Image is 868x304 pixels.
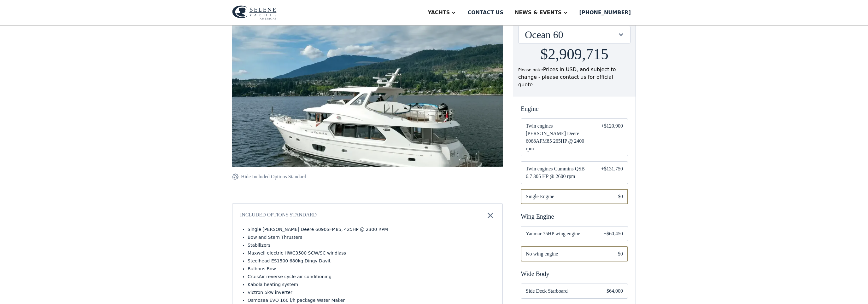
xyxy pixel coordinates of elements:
[526,193,608,200] span: Single Engine
[521,104,628,113] div: Engine
[240,211,317,220] div: Included Options Standard
[601,122,623,152] div: +$120,900
[428,9,450,16] div: Yachts
[248,297,495,304] li: Osmosea EVO 160 l/h package Water Maker
[540,46,608,63] h2: $2,909,715
[248,242,495,249] li: Stabilizers
[248,250,495,256] li: Maxwell electric HWC3500 SCW/SC windlass
[232,5,277,20] img: logo
[526,230,594,238] span: Yanmar 75HP wing engine
[248,258,495,264] li: Steelhead ES1500 680kg Dingy Davit
[618,250,623,258] div: $0
[241,173,306,181] div: Hide Included Options Standard
[467,9,503,16] div: Contact us
[521,269,628,278] div: Wide Body
[521,212,628,221] div: Wing Engine
[526,250,608,258] span: No wing engine
[618,193,623,200] div: $0
[579,9,631,16] div: [PHONE_NUMBER]
[248,281,495,288] li: Kabola heating system
[486,211,495,220] img: icon
[604,287,623,295] div: +$64,000
[248,226,495,233] li: Single [PERSON_NAME] Deere 6090SFM85, 425HP @ 2300 RPM
[248,273,495,280] li: CruisAir reverse cycle air conditioning
[601,165,623,180] div: +$131,750
[525,29,618,41] div: Ocean 60
[248,266,495,272] li: Bulbous Bow
[248,234,495,241] li: Bow and Stern Thrusters
[515,9,562,16] div: News & EVENTS
[518,67,543,72] span: Please note:
[526,165,591,180] span: Twin engines Cummins QSB 6.7 305 HP @ 2600 rpm
[232,173,306,181] a: Hide Included Options Standard
[519,26,630,43] div: Ocean 60
[604,230,623,238] div: +$60,450
[248,289,495,296] li: Victron 5kw inverter
[526,287,594,295] span: Side Deck Starboard
[232,173,238,181] img: icon
[518,66,630,89] div: Prices in USD, and subject to change - please contact us for official quote.
[526,122,591,152] span: Twin engines [PERSON_NAME] Deere 6068AFM85 265HP @ 2400 rpm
